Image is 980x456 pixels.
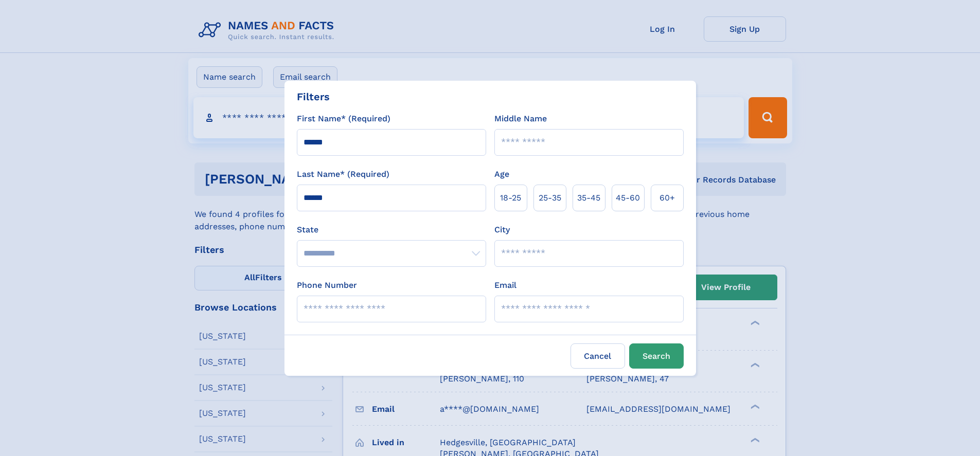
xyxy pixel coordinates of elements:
[494,168,509,180] label: Age
[494,224,510,236] label: City
[494,279,516,291] label: Email
[577,192,600,204] span: 35‑45
[629,343,684,369] button: Search
[297,113,390,125] label: First Name* (Required)
[297,279,357,291] label: Phone Number
[616,192,640,204] span: 45‑60
[297,89,330,104] div: Filters
[571,343,625,369] label: Cancel
[297,168,389,180] label: Last Name* (Required)
[660,192,675,204] span: 60+
[297,224,486,236] label: State
[539,192,561,204] span: 25‑35
[494,113,547,125] label: Middle Name
[500,192,521,204] span: 18‑25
